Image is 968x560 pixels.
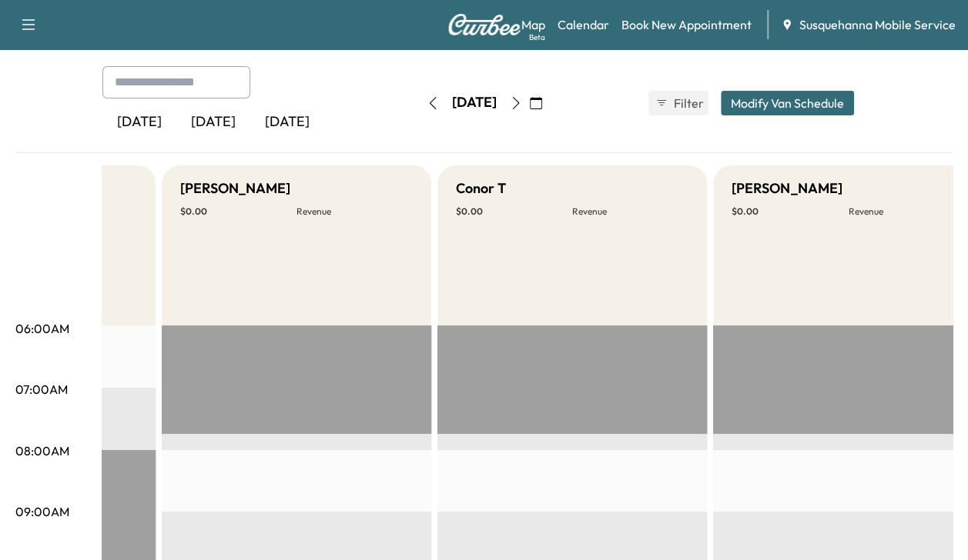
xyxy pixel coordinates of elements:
a: Calendar [558,15,609,34]
p: $ 0.00 [456,205,572,218]
h5: [PERSON_NAME] [732,178,842,199]
p: Revenue [572,205,688,218]
h5: [PERSON_NAME] [180,178,290,199]
div: [DATE] [176,105,250,140]
p: 08:00AM [15,442,69,460]
a: MapBeta [521,15,545,34]
span: Susquehanna Mobile Service [799,15,956,34]
div: [DATE] [250,105,324,140]
div: [DATE] [452,93,497,112]
p: 06:00AM [15,319,69,338]
span: Filter [674,94,702,112]
p: 07:00AM [15,380,68,398]
img: Curbee Logo [447,14,521,35]
div: Beta [529,32,545,43]
button: Modify Van Schedule [721,91,854,115]
p: $ 0.00 [180,205,296,218]
h5: Conor T [456,178,506,199]
p: Revenue [296,205,413,218]
a: Book New Appointment [621,15,752,34]
p: 09:00AM [15,502,69,521]
p: Revenue [848,205,964,218]
p: $ 0.00 [732,205,848,218]
div: [DATE] [102,105,176,140]
button: Filter [648,91,708,115]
